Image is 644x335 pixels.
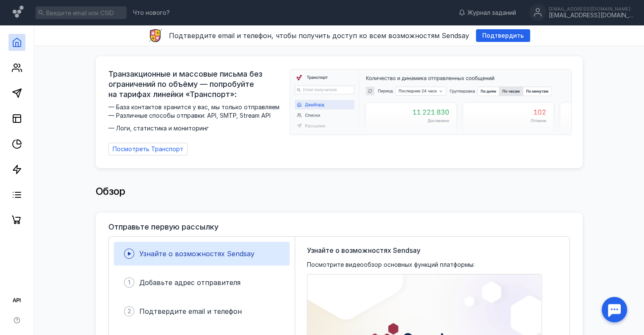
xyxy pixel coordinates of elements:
[169,31,469,40] span: Подтвердите email и телефон, чтобы получить доступ ко всем возможностям Sendsay
[108,143,188,155] a: Посмотреть Транспорт
[549,12,633,19] div: [EMAIL_ADDRESS][DOMAIN_NAME]
[36,6,127,19] input: Введите email или CSID
[133,10,170,16] span: Что нового?
[139,278,240,287] span: Добавьте адрес отправителя
[476,29,530,42] button: Подтвердить
[128,278,130,287] span: 1
[127,307,131,316] span: 2
[482,32,524,39] span: Подтвердить
[108,103,285,133] span: — База контактов хранится у вас, мы только отправляем — Различные способы отправки: API, SMTP, St...
[129,10,174,16] a: Что нового?
[108,223,218,231] h3: Отправьте первую рассылку
[139,307,242,316] span: Подтвердите email и телефон
[549,6,633,11] div: [EMAIL_ADDRESS][DOMAIN_NAME]
[467,8,516,17] span: Журнал заданий
[454,8,520,17] a: Журнал заданий
[139,249,254,258] span: Узнайте о возможностях Sendsay
[290,69,571,135] img: dashboard-transport-banner
[96,185,125,197] span: Обзор
[108,69,285,100] span: Транзакционные и массовые письма без ограничений по объёму — попробуйте на тарифах линейки «Транс...
[307,245,420,255] span: Узнайте о возможностях Sendsay
[113,146,183,153] span: Посмотреть Транспорт
[307,260,475,269] span: Посмотрите видеообзор основных функций платформы:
